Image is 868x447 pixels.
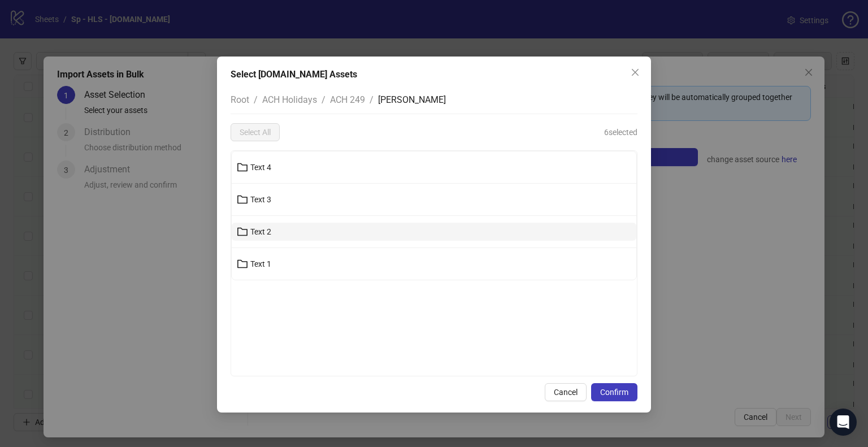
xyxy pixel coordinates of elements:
[237,162,248,173] span: folder
[591,383,637,401] button: Confirm
[604,126,637,138] span: 6 selected
[237,258,248,270] span: folder
[830,409,857,436] div: Open Intercom Messenger
[370,93,374,107] li: /
[232,158,636,176] button: Text 4
[554,388,578,397] span: Cancel
[232,223,636,241] button: Text 2
[250,227,271,236] span: Text 2
[232,190,636,209] button: Text 3
[545,383,587,401] button: Cancel
[600,388,628,397] span: Confirm
[250,195,271,204] span: Text 3
[254,93,258,107] li: /
[231,94,249,105] span: Root
[250,163,271,172] span: Text 4
[231,68,637,81] div: Select [DOMAIN_NAME] Assets
[262,94,317,105] span: ACH Holidays
[322,93,325,107] li: /
[237,226,248,237] span: folder
[232,255,636,273] button: Text 1
[250,259,271,268] span: Text 1
[631,68,640,77] span: close
[237,194,248,205] span: folder
[626,63,644,81] button: Close
[378,94,446,105] span: [PERSON_NAME]
[231,123,280,141] button: Select All
[330,94,365,105] span: ACH 249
